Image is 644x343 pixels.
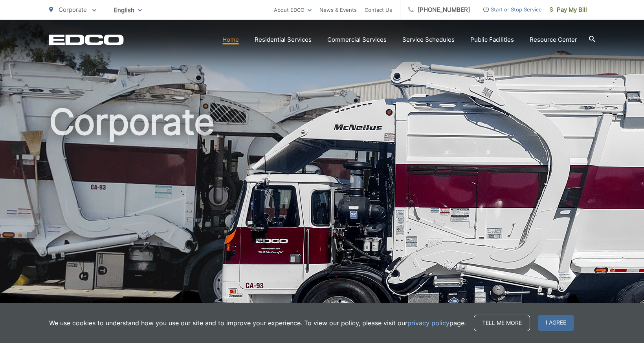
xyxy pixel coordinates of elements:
[470,35,514,44] a: Public Facilities
[402,35,455,44] a: Service Schedules
[530,35,577,44] a: Resource Center
[222,35,239,44] a: Home
[274,5,312,15] a: About EDCO
[49,34,124,45] a: EDCD logo. Return to the homepage.
[538,315,574,331] span: I agree
[319,5,357,15] a: News & Events
[59,6,87,13] span: Corporate
[550,5,587,15] span: Pay My Bill
[49,318,466,328] p: We use cookies to understand how you use our site and to improve your experience. To view our pol...
[255,35,312,44] a: Residential Services
[407,318,450,328] a: privacy policy
[108,3,148,17] span: English
[474,315,530,331] a: Tell me more
[327,35,387,44] a: Commercial Services
[365,5,392,15] a: Contact Us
